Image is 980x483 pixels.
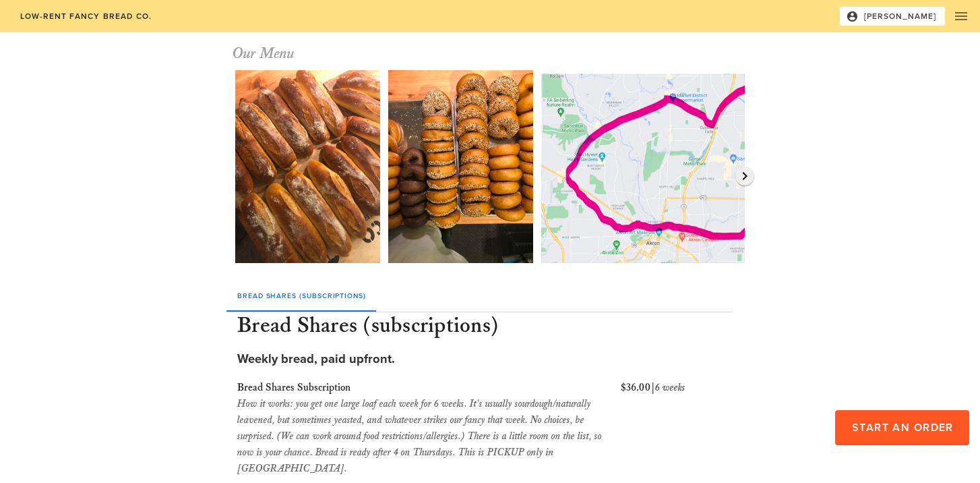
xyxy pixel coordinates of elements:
img: ugtsbyzjfwssnemqcyjq.png [541,70,858,263]
h1: Our Menu [233,43,747,65]
span: Start an Order [851,421,953,434]
span: 6 weeks [655,381,685,394]
div: Weekly bread, paid upfront. [237,350,743,369]
div: Bread Shares (subscriptions) [226,279,377,312]
h3: Bread Shares (subscriptions) [235,312,745,342]
img: b2c6bj8wxa4ybfxvxzgq.jpg [388,70,533,263]
span: Bread Shares Subscription [237,381,350,394]
button: [PERSON_NAME] [840,7,945,26]
img: goisdv2efqpkfrlmshrg.jpg [235,70,380,263]
span: low-rent fancy bread co. [19,11,152,21]
span: [PERSON_NAME] [849,10,937,22]
a: low-rent fancy bread co. [11,7,160,26]
button: Start an Order [835,410,969,445]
